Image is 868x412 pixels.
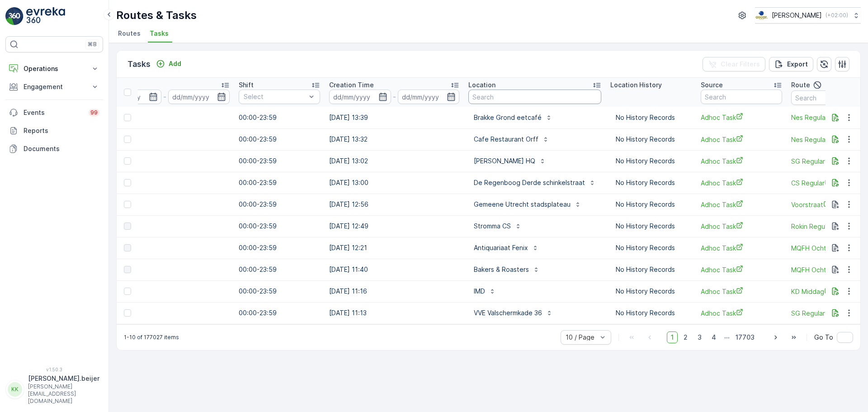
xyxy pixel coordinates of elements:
p: No History Records [616,178,686,187]
p: Operations [24,64,85,73]
input: dd/mm/yyyy [329,90,391,104]
div: Toggle Row Selected [124,223,131,230]
p: VVE Valschermkade 36 [474,308,542,317]
img: basis-logo_rgb2x.png [755,10,768,20]
p: Tasks [127,58,151,71]
p: De Regenboog Derde schinkelstraat [474,178,585,187]
button: Clear Filters [703,57,765,71]
button: Stromma CS [468,219,527,233]
div: Toggle Row Selected [124,179,131,186]
p: Antiquariaat Fenix [474,243,528,252]
p: 99 [90,109,98,116]
p: 00:00-23:59 [239,178,320,187]
div: Toggle Row Selected [124,136,131,143]
a: Adhoc Task [701,156,782,166]
p: 1-10 of 177027 items [124,334,179,341]
a: Adhoc Task [701,113,782,122]
input: Search [468,90,601,104]
td: [DATE] 12:21 [325,237,464,259]
a: Adhoc Task [701,243,782,253]
button: Cafe Restaurant Orff [468,132,555,147]
td: [DATE] 13:32 [325,128,464,150]
button: Engagement [5,78,103,96]
p: No History Records [616,308,686,317]
td: [DATE] [95,194,234,215]
p: 00:00-23:59 [239,265,320,274]
td: [DATE] 12:56 [325,194,464,215]
p: No History Records [616,222,686,231]
span: Adhoc Task [701,222,782,231]
button: VVE Valschermkade 36 [468,306,558,320]
button: Export [769,57,813,71]
td: [DATE] 12:49 [325,215,464,237]
p: No History Records [616,156,686,166]
a: Adhoc Task [701,178,782,188]
p: 00:00-23:59 [239,222,320,231]
p: Add [169,59,181,68]
div: Toggle Row Selected [124,244,131,251]
div: Toggle Row Selected [124,309,131,317]
p: Engagement [24,82,85,91]
button: [PERSON_NAME](+02:00) [755,7,861,24]
p: Source [701,81,723,90]
td: [DATE] [95,128,234,150]
button: Brakke Grond eetcafé [468,110,558,125]
p: Location History [610,81,662,90]
div: Toggle Row Selected [124,266,131,273]
td: [DATE] [95,237,234,259]
p: 00:00-23:59 [239,156,320,166]
p: No History Records [616,200,686,209]
span: 1 [667,331,678,343]
p: ( +02:00 ) [826,12,848,19]
td: [DATE] 11:16 [325,280,464,302]
p: Routes & Tasks [116,8,197,23]
div: Toggle Row Selected [124,114,131,121]
span: 17703 [731,331,759,343]
img: logo_light-DOdMpM7g.png [26,7,65,25]
p: No History Records [616,243,686,252]
span: Tasks [150,29,169,38]
input: Search [701,90,782,104]
td: [DATE] 11:40 [325,259,464,280]
p: No History Records [616,265,686,274]
div: Toggle Row Selected [124,288,131,295]
p: Gemeene Utrecht stadsplateau [474,200,571,209]
p: IMD [474,287,485,296]
a: Adhoc Task [701,200,782,209]
p: No History Records [616,135,686,144]
p: Stromma CS [474,222,511,231]
button: Antiquariaat Fenix [468,241,544,255]
a: Adhoc Task [701,135,782,144]
p: 00:00-23:59 [239,308,320,317]
p: Shift [239,81,254,90]
p: - [393,91,396,102]
p: [PERSON_NAME] HQ [474,156,535,166]
button: KK[PERSON_NAME].beijer[PERSON_NAME][EMAIL_ADDRESS][DOMAIN_NAME] [5,374,103,405]
p: ... [724,331,730,343]
p: 00:00-23:59 [239,113,320,122]
span: Go To [814,333,833,342]
input: dd/mm/yyyy [168,90,230,104]
td: [DATE] 13:02 [325,150,464,172]
p: [PERSON_NAME][EMAIL_ADDRESS][DOMAIN_NAME] [28,383,99,405]
span: Routes [118,29,141,38]
p: [PERSON_NAME].beijer [28,374,99,383]
td: [DATE] [95,259,234,280]
span: 3 [693,331,706,343]
td: [DATE] [95,172,234,194]
a: Adhoc Task [701,265,782,275]
p: Clear Filters [721,60,760,69]
a: Adhoc Task [701,308,782,318]
button: IMD [468,284,501,298]
td: [DATE] 13:00 [325,172,464,194]
div: KK [8,382,22,397]
p: Brakke Grond eetcafé [474,113,542,122]
p: - [163,91,166,102]
p: Export [787,60,808,69]
p: Creation Time [329,81,374,90]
